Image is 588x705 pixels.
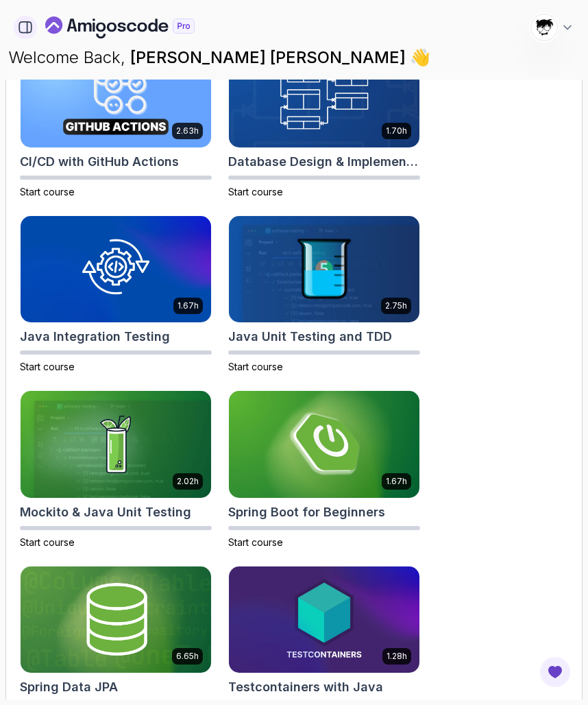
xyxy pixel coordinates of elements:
h2: Spring Boot for Beginners [228,503,385,522]
span: Start course [20,536,75,548]
img: Spring Boot for Beginners card [229,391,419,498]
a: Spring Boot for Beginners card1.67hSpring Boot for BeginnersStart course [228,390,420,549]
img: Spring Data JPA card [21,566,211,673]
a: Mockito & Java Unit Testing card2.02hMockito & Java Unit TestingStart course [20,390,212,549]
span: Start course [228,361,283,372]
span: Start course [20,186,75,198]
a: Java Integration Testing card1.67hJava Integration TestingStart course [20,215,212,374]
img: user profile image [531,14,557,40]
span: Start course [20,361,75,372]
p: 2.75h [385,300,407,311]
p: 2.02h [177,476,199,487]
h2: Java Unit Testing and TDD [228,327,392,346]
p: 6.65h [176,651,199,662]
a: Database Design & Implementation card1.70hDatabase Design & ImplementationStart course [228,40,420,199]
img: Mockito & Java Unit Testing card [21,391,211,498]
p: 1.70h [386,126,407,136]
p: 2.63h [176,126,199,136]
h2: Java Integration Testing [20,327,170,346]
span: [PERSON_NAME] [PERSON_NAME] [130,47,410,67]
h2: Testcontainers with Java [228,678,383,697]
button: Open Feedback Button [539,656,572,689]
a: CI/CD with GitHub Actions card2.63hCI/CD with GitHub ActionsStart course [20,40,212,199]
img: Java Unit Testing and TDD card [229,216,419,323]
span: 👋 [410,47,430,69]
img: CI/CD with GitHub Actions card [21,40,211,147]
span: Start course [228,536,283,548]
p: 1.28h [387,651,407,662]
p: 1.67h [386,476,407,487]
p: 1.67h [177,300,199,311]
h2: Database Design & Implementation [228,152,420,171]
p: Welcome Back, [8,47,580,69]
img: Database Design & Implementation card [229,40,419,147]
img: Java Integration Testing card [21,216,211,323]
span: Start course [228,186,283,198]
h2: Spring Data JPA [20,678,118,697]
button: user profile image [530,14,574,41]
img: Testcontainers with Java card [229,566,419,673]
h2: Mockito & Java Unit Testing [20,503,191,522]
h2: CI/CD with GitHub Actions [20,152,179,171]
a: Java Unit Testing and TDD card2.75hJava Unit Testing and TDDStart course [228,215,420,374]
a: Landing page [45,16,226,38]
